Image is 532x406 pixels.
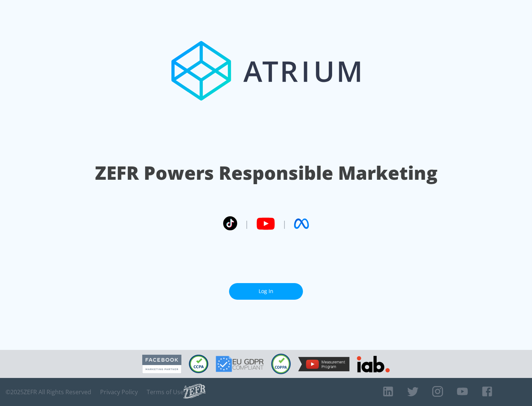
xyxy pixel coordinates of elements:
a: Privacy Policy [100,388,138,396]
img: Facebook Marketing Partner [142,355,181,374]
h1: ZEFR Powers Responsible Marketing [95,160,437,186]
span: © 2025 ZEFR All Rights Reserved [6,388,91,396]
span: | [245,218,249,229]
img: YouTube Measurement Program [298,357,349,371]
img: IAB [357,356,390,372]
a: Log In [229,283,303,300]
a: Terms of Use [147,388,184,396]
img: GDPR Compliant [216,356,264,372]
img: CCPA Compliant [189,355,208,373]
span: | [282,218,287,229]
img: COPPA Compliant [271,354,291,374]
